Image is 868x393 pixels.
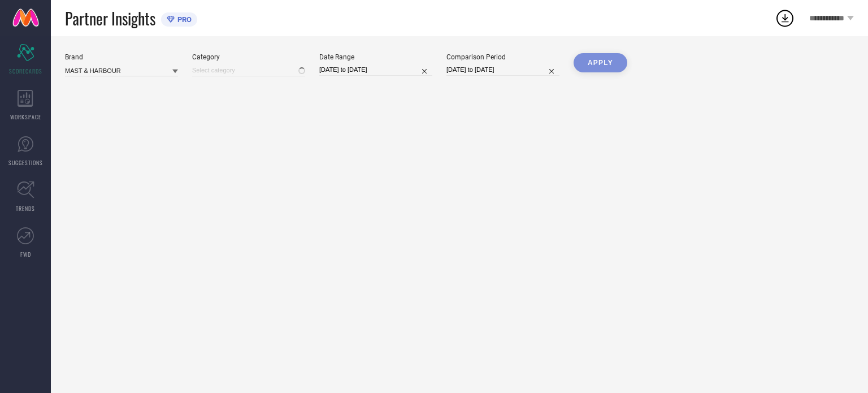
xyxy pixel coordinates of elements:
[192,53,305,61] div: Category
[10,113,41,121] span: WORKSPACE
[319,64,432,76] input: Select date range
[65,7,155,30] span: Partner Insights
[446,53,559,61] div: Comparison Period
[175,15,192,24] span: PRO
[775,8,795,28] div: Open download list
[16,204,35,213] span: TRENDS
[9,67,42,75] span: SCORECARDS
[319,53,432,61] div: Date Range
[8,158,43,167] span: SUGGESTIONS
[446,64,559,76] input: Select comparison period
[20,250,31,258] span: FWD
[65,53,178,61] div: Brand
